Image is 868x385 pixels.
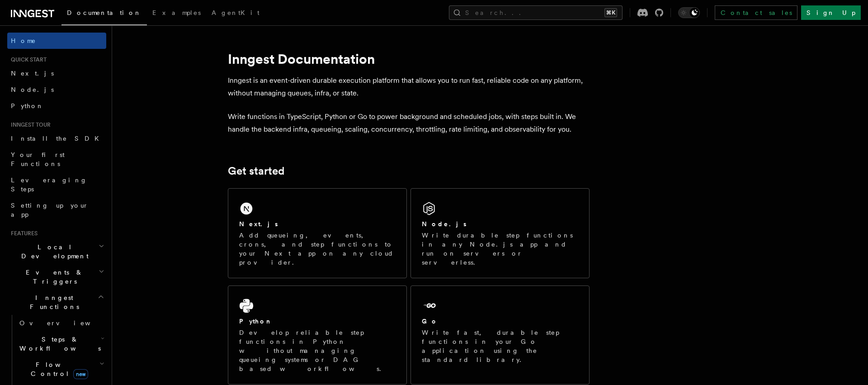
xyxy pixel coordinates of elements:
h2: Node.js [422,219,467,228]
span: Inngest tour [7,121,51,128]
span: Events & Triggers [7,268,99,286]
h1: Inngest Documentation [228,51,590,67]
button: Local Development [7,239,106,264]
a: Install the SDK [7,130,106,147]
a: Setting up your app [7,197,106,223]
span: Inngest Functions [7,293,98,311]
h2: Python [239,317,273,326]
button: Steps & Workflows [16,331,106,356]
span: Your first Functions [11,151,65,167]
span: Overview [19,319,113,327]
a: Contact sales [715,5,797,20]
button: Flow Controlnew [16,356,106,382]
span: Steps & Workflows [16,335,101,353]
button: Events & Triggers [7,264,106,290]
button: Inngest Functions [7,290,106,315]
p: Inngest is an event-driven durable execution platform that allows you to run fast, reliable code ... [228,74,590,100]
p: Add queueing, events, crons, and step functions to your Next app on any cloud provider. [239,231,396,267]
span: Documentation [67,9,142,16]
kbd: ⌘K [604,8,617,17]
a: Home [7,33,106,49]
a: Leveraging Steps [7,172,106,197]
span: Install the SDK [11,135,104,142]
span: Flow Control [16,360,99,378]
span: Node.js [11,86,54,93]
span: new [73,369,88,379]
a: Next.js [7,65,106,81]
a: Node.jsWrite durable step functions in any Node.js app and run on servers or serverless. [410,188,590,278]
span: Local Development [7,242,99,261]
button: Toggle dark mode [678,7,700,18]
p: Write fast, durable step functions in your Go application using the standard library. [422,328,578,364]
span: Quick start [7,56,47,63]
span: Examples [152,9,201,16]
span: Next.js [11,70,54,77]
a: Next.jsAdd queueing, events, crons, and step functions to your Next app on any cloud provider. [228,188,407,278]
p: Write functions in TypeScript, Python or Go to power background and scheduled jobs, with steps bu... [228,110,590,136]
span: Setting up your app [11,202,89,218]
button: Search...⌘K [449,5,623,20]
a: Documentation [61,3,147,25]
h2: Next.js [239,219,278,228]
a: PythonDevelop reliable step functions in Python without managing queueing systems or DAG based wo... [228,285,407,385]
a: Sign Up [801,5,861,20]
a: AgentKit [206,3,265,24]
span: AgentKit [212,9,259,16]
span: Home [11,36,36,45]
p: Develop reliable step functions in Python without managing queueing systems or DAG based workflows. [239,328,396,373]
a: Python [7,98,106,114]
span: Leveraging Steps [11,176,87,193]
a: Overview [16,315,106,331]
span: Python [11,102,44,109]
a: Examples [147,3,206,24]
a: Node.js [7,81,106,98]
a: GoWrite fast, durable step functions in your Go application using the standard library. [410,285,590,385]
a: Your first Functions [7,147,106,172]
a: Get started [228,165,284,177]
span: Features [7,230,38,237]
p: Write durable step functions in any Node.js app and run on servers or serverless. [422,231,578,267]
h2: Go [422,317,438,326]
